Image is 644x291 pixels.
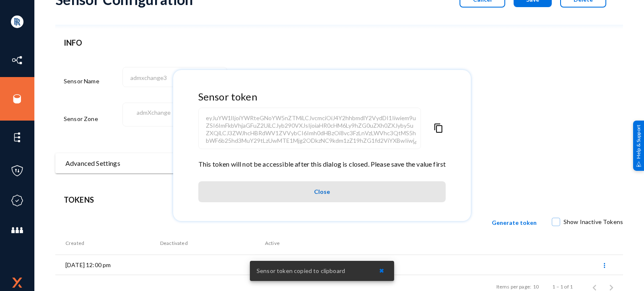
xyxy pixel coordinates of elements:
div: Help & Support [633,120,644,170]
img: icon-policies.svg [11,165,23,177]
span: Sensor token copied to clipboard [257,267,345,275]
th: Deactivated [160,232,265,255]
div: 1 – 1 of 1 [552,283,573,291]
img: icon-compliance.svg [11,194,23,207]
span: content_copy [434,123,444,159]
span: Show Inactive Tokens [563,216,623,228]
img: icon-inventory.svg [11,54,23,67]
span: admXchange [137,109,171,116]
th: Active [265,232,539,255]
td: [DATE] 12:00 pm [55,255,160,275]
p: This token will not be accessible after this dialog is closed. Please save the value first [198,159,446,169]
img: icon-sources.svg [11,93,23,105]
h4: Sensor token [198,91,446,103]
img: icon-elements.svg [11,131,23,144]
span: Generate token [492,219,537,226]
input: Name [130,74,223,82]
button: Close [198,181,446,202]
span: ✖ [379,267,384,274]
mat-panel-title: Advanced Settings [65,158,287,168]
img: help_support.svg [636,161,641,167]
header: Tokens [64,194,615,206]
th: Created [55,232,160,255]
div: Sensor Zone [64,101,122,136]
button: ✖ [372,263,391,278]
div: Sensor Name [64,65,122,97]
div: 10 [533,283,539,291]
img: ACg8ocIYTKoRdXkEwFzTB5MD8V-_dbWh6aohPNDc60sa0202AD9Ucmo=s96-c [11,15,23,28]
img: icon-members.svg [11,224,23,237]
span: Close [314,184,330,199]
div: Items per page: [496,283,531,291]
header: INFO [64,37,299,49]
